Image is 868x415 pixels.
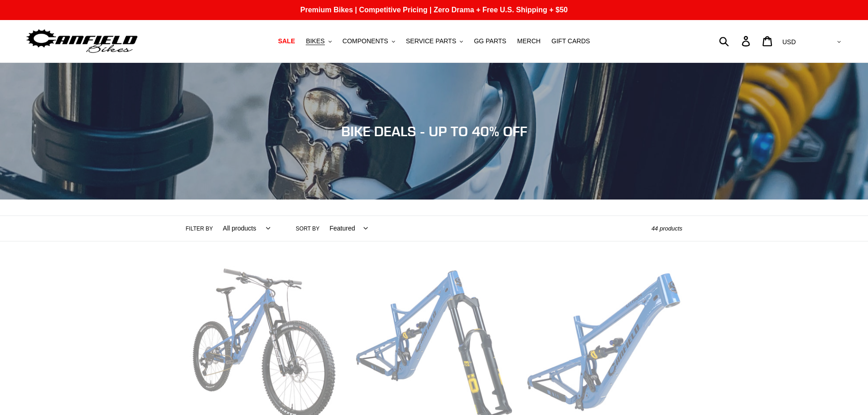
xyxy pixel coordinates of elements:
[343,37,388,45] span: COMPONENTS
[186,225,213,233] label: Filter by
[278,37,295,45] span: SALE
[551,37,590,45] span: GIFT CARDS
[517,37,540,45] span: MERCH
[406,37,456,45] span: SERVICE PARTS
[25,27,139,56] img: Canfield Bikes
[401,35,467,47] button: SERVICE PARTS
[341,123,527,139] span: BIKE DEALS - UP TO 40% OFF
[301,35,336,47] button: BIKES
[724,31,747,51] input: Search
[513,35,545,47] a: MERCH
[652,225,683,232] span: 44 products
[338,35,400,47] button: COMPONENTS
[273,35,299,47] a: SALE
[547,35,595,47] a: GIFT CARDS
[296,225,319,233] label: Sort by
[474,37,506,45] span: GG PARTS
[469,35,511,47] a: GG PARTS
[306,37,324,45] span: BIKES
